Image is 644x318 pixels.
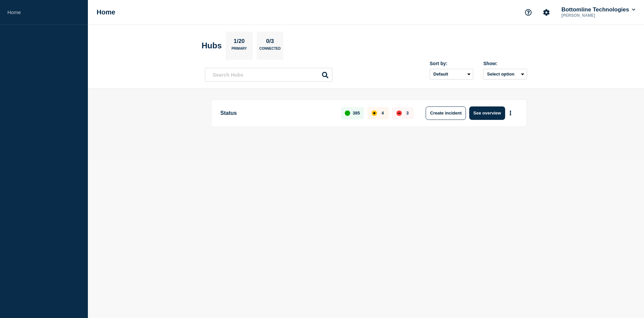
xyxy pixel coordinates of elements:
[372,110,377,116] div: affected
[220,106,333,120] p: Status
[97,8,115,16] h1: Home
[381,110,384,116] p: 4
[506,107,515,119] button: More actions
[560,13,630,18] p: [PERSON_NAME]
[259,47,280,54] p: Connected
[539,5,553,19] button: Account settings
[430,69,473,80] select: Sort by
[521,5,535,19] button: Support
[345,110,350,116] div: up
[231,47,247,54] p: Primary
[483,69,527,80] button: Select option
[560,6,637,13] button: Bottomline Technologies
[202,41,222,50] h2: Hubs
[264,38,277,47] p: 0/3
[406,110,409,116] p: 3
[469,106,505,120] button: See overview
[430,61,473,66] div: Sort by:
[396,110,402,116] div: down
[426,106,466,120] button: Create incident
[353,110,360,116] p: 385
[205,68,332,82] input: Search Hubs
[231,38,247,47] p: 1/20
[483,61,527,66] div: Show:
